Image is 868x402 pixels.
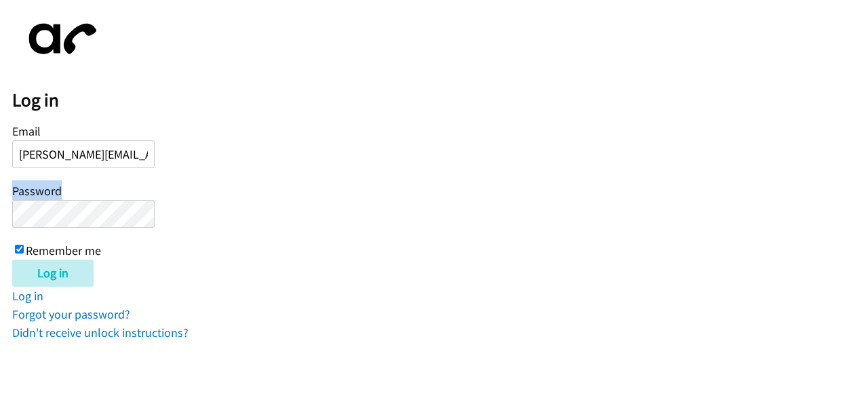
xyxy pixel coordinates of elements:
a: Didn't receive unlock instructions? [12,325,189,340]
h2: Log in [12,89,868,112]
label: Email [12,123,41,139]
label: Remember me [26,243,101,258]
img: aphone-8a226864a2ddd6a5e75d1ebefc011f4aa8f32683c2d82f3fb0802fe031f96514.svg [12,12,107,66]
a: Log in [12,288,43,304]
input: Log in [12,260,94,287]
label: Password [12,183,62,199]
a: Forgot your password? [12,306,130,322]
